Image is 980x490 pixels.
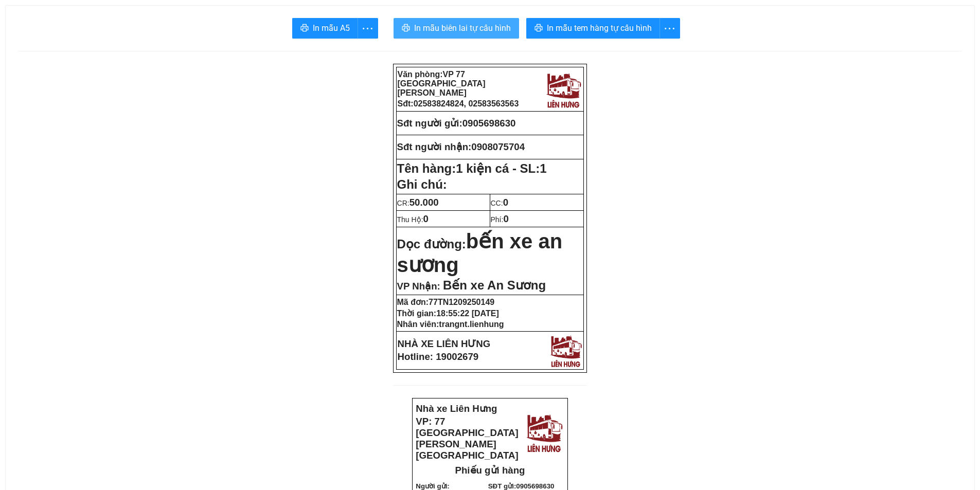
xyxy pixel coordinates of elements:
[491,199,509,207] span: CC:
[313,22,350,34] span: In mẫu A5
[397,215,429,224] span: Thu Hộ:
[397,320,504,329] strong: Nhân viên:
[409,197,439,208] span: 50.000
[402,24,410,33] span: printer
[526,18,660,39] button: printerIn mẫu tem hàng tự cấu hình
[398,351,479,362] strong: Hotline: 19002679
[516,482,554,490] span: 0905698630
[398,338,491,349] strong: NHÀ XE LIÊN HƯNG
[660,22,680,35] span: more
[439,320,504,329] span: trangnt.lienhung
[429,298,494,306] span: 77TN1209250149
[534,24,543,33] span: printer
[503,197,508,208] span: 0
[397,309,499,318] strong: Thời gian:
[397,177,447,191] span: Ghi chú:
[524,411,564,453] img: logo
[548,333,583,368] img: logo
[416,416,518,461] strong: VP: 77 [GEOGRAPHIC_DATA][PERSON_NAME][GEOGRAPHIC_DATA]
[397,141,472,152] strong: Sđt người nhận:
[455,465,525,476] strong: Phiếu gửi hàng
[488,482,555,490] strong: SĐT gửi:
[423,213,429,224] span: 0
[292,18,358,39] button: printerIn mẫu A5
[397,199,439,207] span: CR:
[397,118,462,129] strong: Sđt người gửi:
[398,99,519,108] strong: Sđt:
[358,18,378,39] button: more
[397,237,563,275] strong: Dọc đường:
[398,70,486,97] span: VP 77 [GEOGRAPHIC_DATA][PERSON_NAME]
[660,18,680,39] button: more
[358,22,378,35] span: more
[547,22,652,34] span: In mẫu tem hàng tự cấu hình
[416,482,449,490] strong: Người gửi:
[397,161,547,175] strong: Tên hàng:
[436,309,499,318] span: 18:55:22 [DATE]
[491,215,509,224] span: Phí:
[471,141,525,152] span: 0908075704
[397,298,495,306] strong: Mã đơn:
[544,70,583,109] img: logo
[300,24,309,33] span: printer
[394,18,519,39] button: printerIn mẫu biên lai tự cấu hình
[456,161,546,175] span: 1 kiện cá - SL:
[414,22,511,34] span: In mẫu biên lai tự cấu hình
[540,161,546,175] span: 1
[397,281,440,292] span: VP Nhận:
[416,403,497,414] strong: Nhà xe Liên Hưng
[462,118,516,129] span: 0905698630
[398,70,486,97] strong: Văn phòng:
[503,213,508,224] span: 0
[414,99,519,108] span: 02583824824, 02583563563
[443,278,546,292] span: Bến xe An Sương
[397,230,563,276] span: bến xe an sương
